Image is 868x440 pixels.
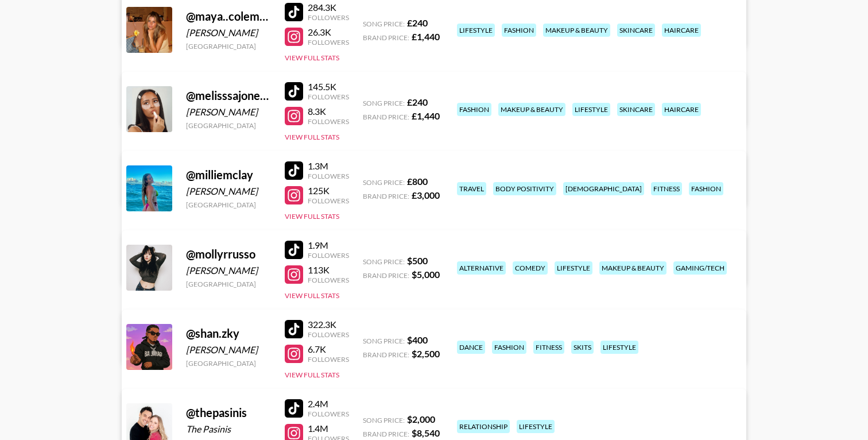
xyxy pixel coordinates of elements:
[186,423,271,435] div: The Pasinis
[308,355,349,364] div: Followers
[517,420,555,433] div: lifestyle
[285,212,339,221] button: View Full Stats
[186,168,271,182] div: @ milliemclay
[308,276,349,284] div: Followers
[308,319,349,330] div: 322.3K
[555,261,592,275] div: lifestyle
[363,99,405,107] span: Song Price:
[186,280,271,288] div: [GEOGRAPHIC_DATA]
[186,42,271,51] div: [GEOGRAPHIC_DATA]
[363,192,409,200] span: Brand Price:
[673,261,727,275] div: gaming/tech
[363,178,405,187] span: Song Price:
[308,26,349,38] div: 26.3K
[617,24,655,37] div: skincare
[285,370,339,379] button: View Full Stats
[412,348,440,359] strong: $ 2,500
[308,160,349,172] div: 1.3M
[308,172,349,180] div: Followers
[457,341,485,354] div: dance
[363,416,405,424] span: Song Price:
[308,410,349,418] div: Followers
[493,182,556,195] div: body positivity
[308,13,349,22] div: Followers
[502,24,536,37] div: fashion
[407,17,428,28] strong: £ 240
[563,182,644,195] div: [DEMOGRAPHIC_DATA]
[308,92,349,101] div: Followers
[186,121,271,130] div: [GEOGRAPHIC_DATA]
[407,97,428,107] strong: £ 240
[186,106,271,118] div: [PERSON_NAME]
[543,24,610,37] div: makeup & beauty
[186,406,271,420] div: @ thepasinis
[457,420,510,433] div: relationship
[662,103,701,116] div: haircare
[363,20,405,28] span: Song Price:
[600,341,638,354] div: lifestyle
[412,269,440,280] strong: $ 5,000
[617,103,655,116] div: skincare
[308,117,349,126] div: Followers
[186,265,271,276] div: [PERSON_NAME]
[308,343,349,355] div: 6.7K
[412,31,440,42] strong: £ 1,440
[308,2,349,13] div: 284.3K
[308,423,349,434] div: 1.4M
[492,341,526,354] div: fashion
[407,176,428,187] strong: £ 800
[412,110,440,121] strong: £ 1,440
[457,182,486,195] div: travel
[363,271,409,280] span: Brand Price:
[407,414,435,424] strong: $ 2,000
[186,247,271,261] div: @ mollyrrusso
[285,53,339,62] button: View Full Stats
[513,261,548,275] div: comedy
[186,27,271,38] div: [PERSON_NAME]
[363,33,409,42] span: Brand Price:
[498,103,565,116] div: makeup & beauty
[363,430,409,438] span: Brand Price:
[572,103,610,116] div: lifestyle
[308,81,349,92] div: 145.5K
[363,350,409,359] span: Brand Price:
[308,196,349,205] div: Followers
[308,251,349,260] div: Followers
[285,291,339,300] button: View Full Stats
[186,359,271,368] div: [GEOGRAPHIC_DATA]
[285,133,339,141] button: View Full Stats
[407,334,428,345] strong: $ 400
[363,337,405,345] span: Song Price:
[412,190,440,200] strong: £ 3,000
[689,182,723,195] div: fashion
[651,182,682,195] div: fitness
[363,257,405,266] span: Song Price:
[308,330,349,339] div: Followers
[363,113,409,121] span: Brand Price:
[457,103,491,116] div: fashion
[186,186,271,197] div: [PERSON_NAME]
[308,240,349,251] div: 1.9M
[662,24,701,37] div: haircare
[571,341,594,354] div: skits
[457,24,495,37] div: lifestyle
[186,88,271,103] div: @ melisssajonesss
[533,341,564,354] div: fitness
[407,255,428,266] strong: $ 500
[186,200,271,209] div: [GEOGRAPHIC_DATA]
[412,427,440,438] strong: $ 8,540
[308,185,349,196] div: 125K
[457,261,506,275] div: alternative
[186,9,271,24] div: @ maya..colemann
[186,326,271,341] div: @ shan.zky
[599,261,666,275] div: makeup & beauty
[308,264,349,276] div: 113K
[186,344,271,356] div: [PERSON_NAME]
[308,106,349,117] div: 8.3K
[308,398,349,410] div: 2.4M
[308,38,349,47] div: Followers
